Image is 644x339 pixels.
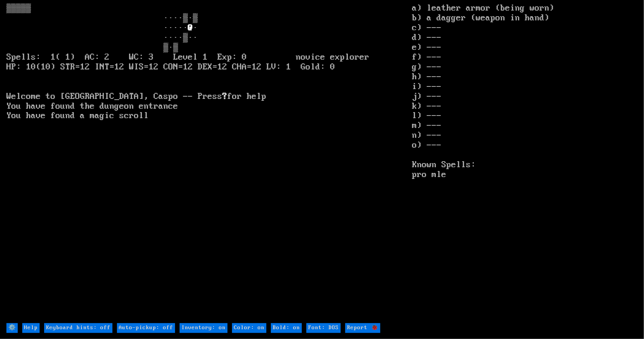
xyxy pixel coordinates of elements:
[412,3,637,322] stats: a) leather armor (being worn) b) a dagger (weapon in hand) c) --- d) --- e) --- f) --- g) --- h) ...
[117,323,175,333] input: Auto-pickup: off
[306,323,341,333] input: Font: DOS
[232,323,266,333] input: Color: on
[180,323,227,333] input: Inventory: on
[6,3,412,322] larn: ▒▒▒▒▒ ····▒·▒ ····· · ····▒·· ▒·▒ Spells: 1( 1) AC: 2 WC: 3 Level 1 Exp: 0 novice explorer HP: 10...
[271,323,302,333] input: Bold: on
[6,323,18,333] input: ⚙️
[188,23,193,33] font: @
[222,91,227,102] b: ?
[345,323,380,333] input: Report 🐞
[22,323,40,333] input: Help
[44,323,112,333] input: Keyboard hints: off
